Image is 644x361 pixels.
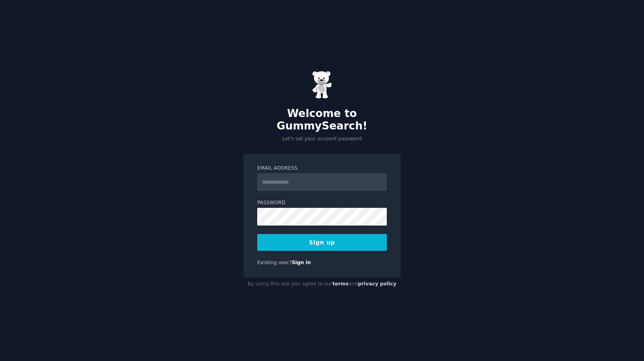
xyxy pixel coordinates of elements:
[257,165,387,172] label: Email Address
[292,260,311,265] a: Sign in
[332,281,349,287] a: terms
[312,71,332,99] img: Gummy Bear
[243,107,401,133] h2: Welcome to GummySearch!
[358,281,396,287] a: privacy policy
[257,234,387,251] button: Sign up
[243,135,401,143] p: Let's set your account password
[257,199,387,207] label: Password
[243,278,401,291] div: By using this site you agree to our and
[257,260,292,265] span: Existing user?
